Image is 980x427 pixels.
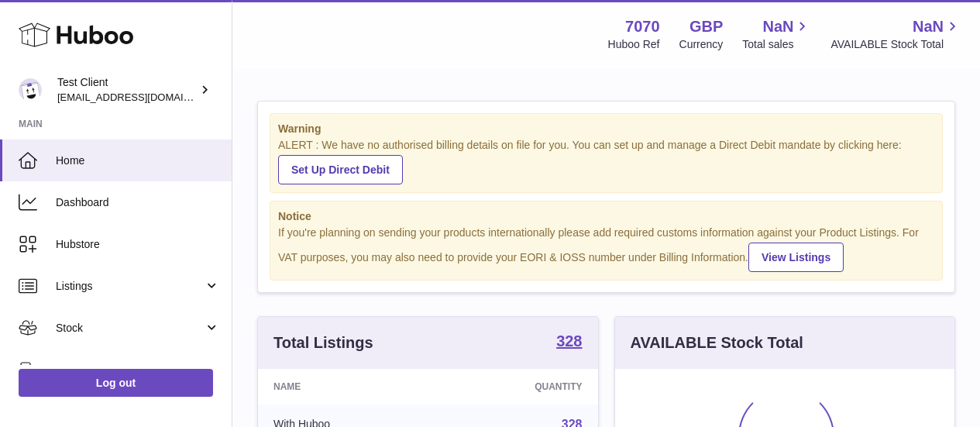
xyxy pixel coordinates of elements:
[608,37,660,52] div: Huboo Ref
[742,16,811,52] a: NaN Total sales
[913,16,944,37] span: NaN
[57,91,228,103] span: [EMAIL_ADDRESS][DOMAIN_NAME]
[273,332,373,353] h3: Total Listings
[830,16,961,52] a: NaN AVAILABLE Stock Total
[19,369,213,397] a: Log out
[278,155,403,184] a: Set Up Direct Debit
[556,333,582,352] a: 328
[56,153,220,168] span: Home
[748,243,844,272] a: View Listings
[679,37,724,52] div: Currency
[278,209,934,224] strong: Notice
[278,138,934,184] div: ALERT : We have no authorised billing details on file for you. You can set up and manage a Direct...
[830,37,961,52] span: AVAILABLE Stock Total
[56,237,220,252] span: Hubstore
[56,321,204,336] span: Stock
[762,16,793,37] span: NaN
[689,16,723,37] strong: GBP
[258,369,441,405] th: Name
[441,369,597,405] th: Quantity
[556,333,582,349] strong: 328
[19,78,42,102] img: internalAdmin-7070@internal.huboo.com
[278,226,934,272] div: If you're planning on sending your products internationally please add required customs informati...
[56,279,204,294] span: Listings
[625,16,660,37] strong: 7070
[56,363,204,377] span: Sales
[278,122,934,136] strong: Warning
[742,37,811,52] span: Total sales
[56,195,220,210] span: Dashboard
[631,332,803,353] h3: AVAILABLE Stock Total
[57,75,197,105] div: Test Client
